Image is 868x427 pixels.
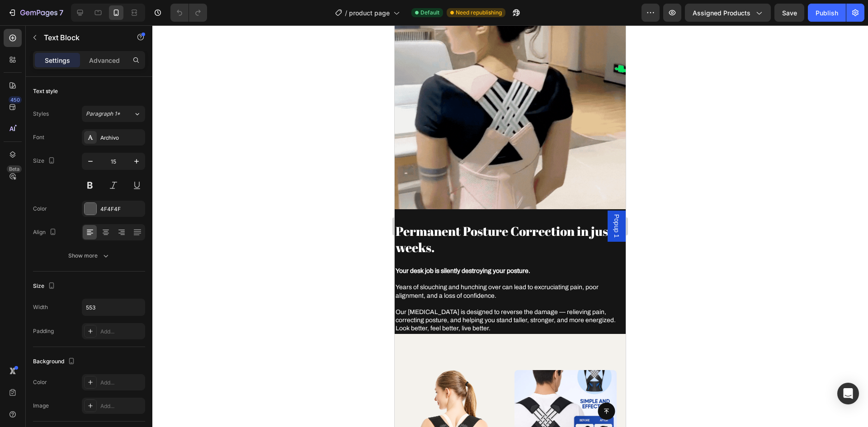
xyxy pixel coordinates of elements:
button: Paragraph 1* [82,106,145,122]
div: Text style [33,87,58,95]
div: Color [33,378,47,386]
span: Default [420,9,439,17]
button: Save [774,4,804,22]
div: Add... [100,328,143,336]
span: product page [349,8,390,18]
p: Settings [45,56,70,65]
button: Publish [808,4,846,22]
p: Advanced [89,56,120,65]
div: Padding [33,327,54,335]
div: Undo/Redo [170,4,207,22]
span: Paragraph 1* [86,110,120,118]
button: 7 [4,4,67,22]
span: Save [782,9,797,17]
div: Align [33,226,58,239]
div: Show more [68,251,110,260]
div: Open Intercom Messenger [837,383,859,404]
div: Width [33,303,48,311]
p: 7 [59,7,63,18]
div: Font [33,133,44,141]
div: Add... [100,402,143,410]
div: Image [33,402,49,410]
span: Need republishing [456,9,502,17]
div: Publish [816,8,838,18]
div: Background [33,356,77,368]
button: Assigned Products [685,4,771,22]
iframe: Design area [395,25,626,427]
div: 4F4F4F [100,205,143,213]
button: Show more [33,248,145,264]
div: Styles [33,110,49,118]
div: Size [33,280,57,292]
div: Color [33,205,47,213]
div: 450 [9,96,22,103]
div: Add... [100,379,143,387]
div: Beta [7,165,22,173]
p: Text Block [44,32,121,43]
input: Auto [82,299,145,315]
div: Size [33,155,57,167]
span: Assigned Products [693,8,750,18]
span: / [345,8,347,18]
div: Archivo [100,134,143,142]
